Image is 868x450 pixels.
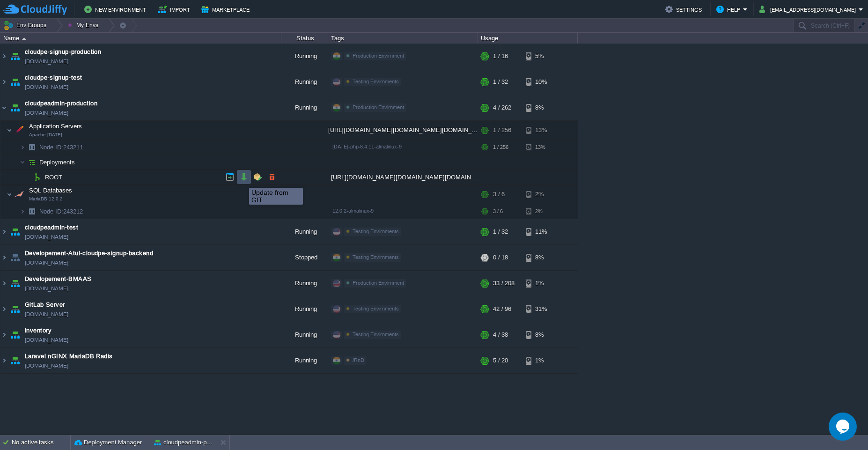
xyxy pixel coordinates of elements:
[526,140,556,155] div: 13%
[493,121,511,140] div: 1 / 256
[526,121,556,140] div: 13%
[526,348,556,373] div: 1%
[38,207,84,215] a: Node ID:243212
[0,245,8,270] img: AMDAwAAAACH5BAEAAAAALAAAAAABAAEAAAICRAEAOw==
[716,4,743,15] button: Help
[158,4,193,15] button: Import
[25,361,68,370] a: [DOMAIN_NAME]
[251,189,301,204] div: Update from GIT
[281,95,328,120] div: Running
[829,413,859,441] iframe: chat widget
[281,296,328,322] div: Running
[353,254,399,260] span: Testing Envirnments
[526,69,556,95] div: 10%
[7,185,12,204] img: AMDAwAAAACH5BAEAAAAALAAAAAABAAEAAAICRAEAOw==
[25,352,113,361] a: Laravel nGINX MariaDB Radis
[353,104,404,110] span: Production Envirnment
[493,140,508,155] div: 1 / 256
[38,207,84,215] span: 243212
[25,310,68,319] a: [DOMAIN_NAME]
[25,204,38,219] img: AMDAwAAAACH5BAEAAAAALAAAAAABAAEAAAICRAEAOw==
[493,69,508,95] div: 1 / 32
[8,348,22,373] img: AMDAwAAAACH5BAEAAAAALAAAAAABAAEAAAICRAEAOw==
[281,44,328,69] div: Running
[25,170,31,184] img: AMDAwAAAACH5BAEAAAAALAAAAAABAAEAAAICRAEAOw==
[8,69,22,95] img: AMDAwAAAACH5BAEAAAAALAAAAAABAAEAAAICRAEAOw==
[353,306,399,311] span: Testing Envirnments
[332,144,402,149] span: [DATE]-php-8.4.11-almalinux-9
[84,4,149,15] button: New Environment
[25,249,153,258] span: Developement-Atul-cloudpe-signup-backend
[25,300,65,310] a: GitLab Server
[665,4,705,15] button: Settings
[22,37,26,40] img: AMDAwAAAACH5BAEAAAAALAAAAAABAAEAAAICRAEAOw==
[25,73,82,82] span: cloudpe-signup-test
[329,33,478,44] div: Tags
[3,4,67,15] img: CloudJiffy
[493,185,505,204] div: 3 / 6
[0,95,8,120] img: AMDAwAAAACH5BAEAAAAALAAAAAABAAEAAAICRAEAOw==
[353,280,404,286] span: Production Envirnment
[0,219,8,244] img: AMDAwAAAACH5BAEAAAAALAAAAAABAAEAAAICRAEAOw==
[3,19,50,32] button: Env Groups
[493,245,508,270] div: 0 / 18
[328,121,478,140] div: [URL][DOMAIN_NAME][DOMAIN_NAME][DOMAIN_NAME]
[526,219,556,244] div: 11%
[8,296,22,322] img: AMDAwAAAACH5BAEAAAAALAAAAAABAAEAAAICRAEAOw==
[31,170,44,184] img: AMDAwAAAACH5BAEAAAAALAAAAAABAAEAAAICRAEAOw==
[8,322,22,347] img: AMDAwAAAACH5BAEAAAAALAAAAAABAAEAAAICRAEAOw==
[25,108,68,118] a: [DOMAIN_NAME]
[493,271,515,296] div: 33 / 208
[281,322,328,347] div: Running
[353,357,364,363] span: /RnD
[28,123,83,130] a: Application ServersApache [DATE]
[493,219,508,244] div: 1 / 32
[25,223,78,232] a: cloudpeadmin-test
[25,99,97,108] span: cloudpeadmin-production
[38,143,84,151] a: Node ID:243211
[353,53,404,59] span: Production Envirnment
[201,4,252,15] button: Marketplace
[13,185,26,204] img: AMDAwAAAACH5BAEAAAAALAAAAAABAAEAAAICRAEAOw==
[28,187,74,194] a: SQL DatabasesMariaDB 12.0.2
[328,170,478,184] div: [URL][DOMAIN_NAME][DOMAIN_NAME][DOMAIN_NAME]
[0,348,8,373] img: AMDAwAAAACH5BAEAAAAALAAAAAABAAEAAAICRAEAOw==
[25,232,68,242] a: [DOMAIN_NAME]
[526,271,556,296] div: 1%
[38,143,84,151] span: 243211
[282,33,328,44] div: Status
[493,204,503,219] div: 3 / 6
[0,271,8,296] img: AMDAwAAAACH5BAEAAAAALAAAAAABAAEAAAICRAEAOw==
[493,44,508,69] div: 1 / 16
[0,69,8,95] img: AMDAwAAAACH5BAEAAAAALAAAAAABAAEAAAICRAEAOw==
[493,296,511,322] div: 42 / 96
[25,274,92,284] a: Developement-BMAAS
[493,348,508,373] div: 5 / 20
[29,132,62,138] span: Apache [DATE]
[28,186,74,194] span: SQL Databases
[526,204,556,219] div: 2%
[25,284,68,293] a: [DOMAIN_NAME]
[526,185,556,204] div: 2%
[281,348,328,373] div: Running
[74,438,142,447] button: Deployment Manager
[25,82,68,92] a: [DOMAIN_NAME]
[353,79,399,84] span: Testing Envirnments
[20,155,25,170] img: AMDAwAAAACH5BAEAAAAALAAAAAABAAEAAAICRAEAOw==
[0,322,8,347] img: AMDAwAAAACH5BAEAAAAALAAAAAABAAEAAAICRAEAOw==
[38,158,76,166] span: Deployments
[281,271,328,296] div: Running
[25,326,51,335] a: inventory
[8,219,22,244] img: AMDAwAAAACH5BAEAAAAALAAAAAABAAEAAAICRAEAOw==
[25,47,101,57] a: cloudpe-signup-production
[25,140,38,155] img: AMDAwAAAACH5BAEAAAAALAAAAAABAAEAAAICRAEAOw==
[25,155,38,170] img: AMDAwAAAACH5BAEAAAAALAAAAAABAAEAAAICRAEAOw==
[29,196,63,202] span: MariaDB 12.0.2
[7,121,12,140] img: AMDAwAAAACH5BAEAAAAALAAAAAABAAEAAAICRAEAOw==
[68,19,101,32] button: My Envs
